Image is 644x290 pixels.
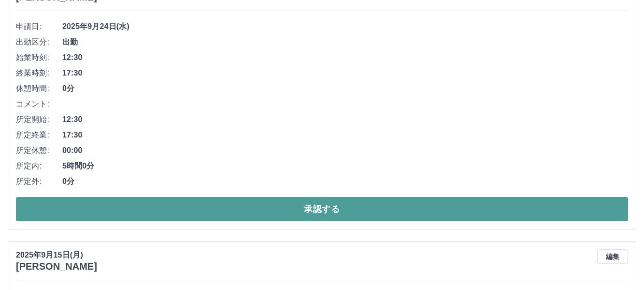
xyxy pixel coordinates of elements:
p: 2025年9月15日(月) [16,249,97,261]
span: 00:00 [62,145,628,156]
button: 承認する [16,197,628,221]
span: 17:30 [62,129,628,141]
span: 出勤区分: [16,36,62,48]
span: 0分 [62,176,628,187]
span: 17:30 [62,67,628,79]
span: 申請日: [16,21,62,32]
span: 終業時刻: [16,67,62,79]
h3: [PERSON_NAME] [16,261,97,272]
span: 休憩時間: [16,83,62,94]
button: 編集 [597,249,628,264]
span: 0分 [62,83,628,94]
span: 12:30 [62,114,628,125]
span: 2025年9月24日(水) [62,21,628,32]
span: 所定開始: [16,114,62,125]
span: 始業時刻: [16,52,62,63]
span: 所定外: [16,176,62,187]
span: 5時間0分 [62,160,628,172]
span: 所定休憩: [16,145,62,156]
span: 出勤 [62,36,628,48]
span: コメント: [16,98,62,110]
span: 所定終業: [16,129,62,141]
span: 所定内: [16,160,62,172]
span: 12:30 [62,52,628,63]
